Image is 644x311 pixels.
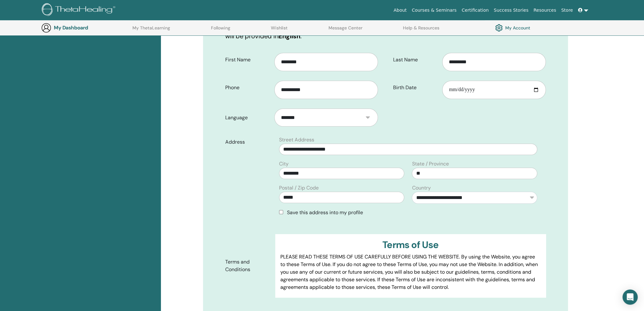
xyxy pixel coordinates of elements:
[409,4,459,16] a: Courses & Seminars
[459,4,491,16] a: Certification
[41,23,51,33] img: generic-user-icon.jpg
[287,209,363,216] span: Save this address into my profile
[491,4,531,16] a: Success Stories
[559,4,576,16] a: Store
[328,25,362,35] a: Message Center
[220,82,275,94] label: Phone
[403,25,439,35] a: Help & Resources
[132,25,170,35] a: My ThetaLearning
[280,253,540,291] p: PLEASE READ THESE TERMS OF USE CAREFULLY BEFORE USING THE WEBSITE. By using the Website, you agre...
[412,184,430,192] label: Country
[279,136,314,144] label: Street Address
[388,82,443,94] label: Birth Date
[388,54,443,66] label: Last Name
[495,22,530,33] a: My Account
[220,256,276,276] label: Terms and Conditions
[495,22,503,33] img: cog.svg
[280,239,540,251] h3: Terms of Use
[42,3,118,17] img: logo.png
[278,32,300,40] b: English
[271,25,288,35] a: Wishlist
[54,25,117,31] h3: My Dashboard
[531,4,559,16] a: Resources
[220,54,275,66] label: First Name
[279,160,289,168] label: City
[279,184,319,192] label: Postal / Zip Code
[211,25,230,35] a: Following
[622,289,638,305] div: Open Intercom Messenger
[220,136,276,148] label: Address
[412,160,449,168] label: State / Province
[391,4,409,16] a: About
[220,112,275,124] label: Language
